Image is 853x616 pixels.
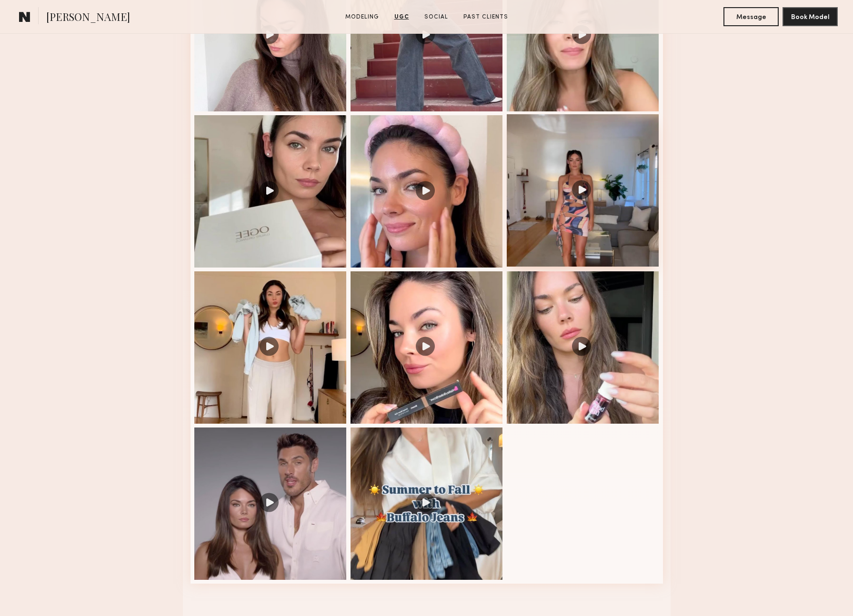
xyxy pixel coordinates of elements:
a: UGC [391,13,413,21]
button: Book Model [783,7,838,26]
a: Social [421,13,452,21]
a: Book Model [783,12,838,20]
button: Message [723,7,779,26]
span: [PERSON_NAME] [46,10,130,26]
a: Past Clients [460,13,512,21]
a: Modeling [341,13,383,21]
